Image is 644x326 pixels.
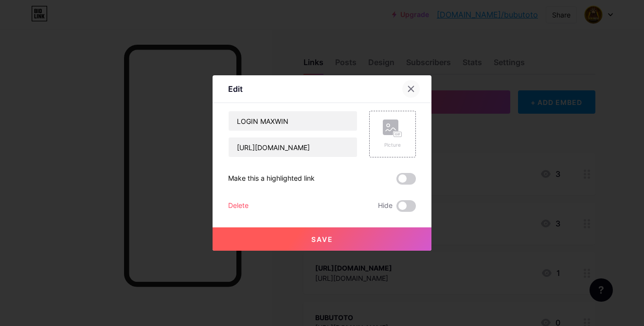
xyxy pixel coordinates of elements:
[311,235,333,243] span: Save
[228,83,243,95] div: Edit
[213,227,431,251] button: Save
[229,137,357,157] input: URL
[228,173,315,185] div: Make this a highlighted link
[228,200,249,212] div: Delete
[383,141,402,149] div: Picture
[229,111,357,131] input: Title
[378,200,393,212] span: Hide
